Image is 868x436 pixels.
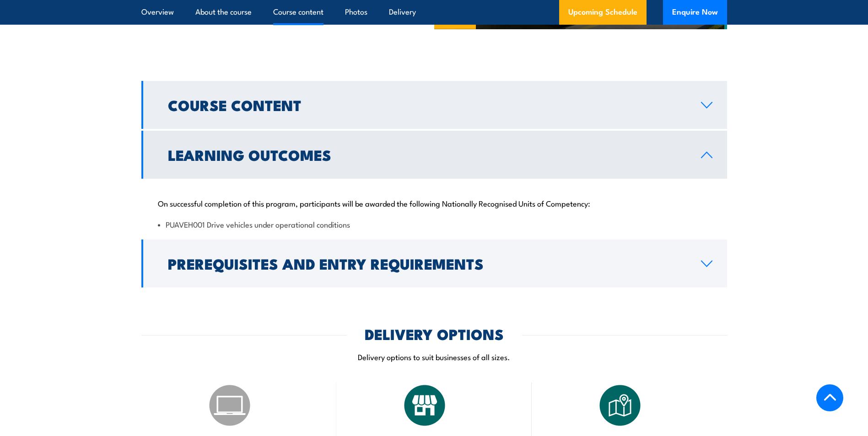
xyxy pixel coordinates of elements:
[168,98,686,111] h2: Course Content
[141,81,727,129] a: Course Content
[141,351,727,362] p: Delivery options to suit businesses of all sizes.
[168,257,686,270] h2: Prerequisites and Entry Requirements
[141,131,727,179] a: Learning Outcomes
[365,327,504,340] h2: DELIVERY OPTIONS
[158,219,711,229] li: PUAVEH001 Drive vehicles under operational conditions
[158,198,711,207] p: On successful completion of this program, participants will be awarded the following Nationally R...
[141,239,727,287] a: Prerequisites and Entry Requirements
[168,148,686,161] h2: Learning Outcomes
